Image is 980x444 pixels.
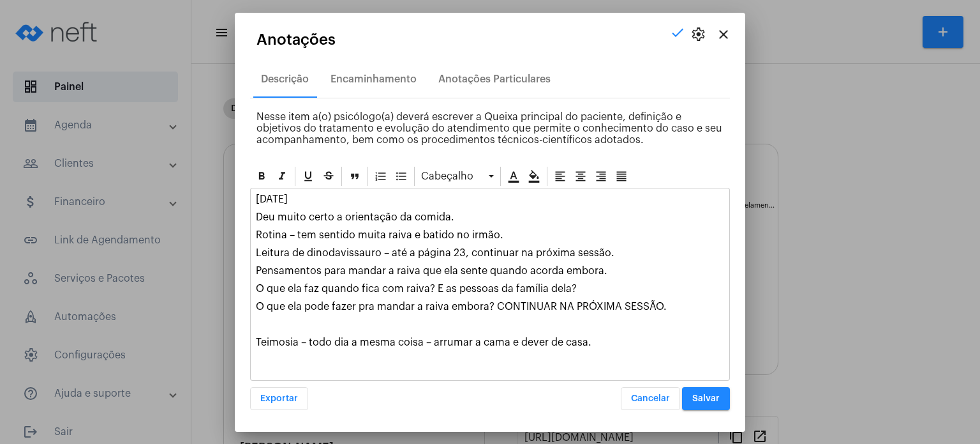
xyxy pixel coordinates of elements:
[438,73,551,85] div: Anotações Particulares
[504,167,523,186] div: Cor do texto
[256,301,724,312] p: O que ela pode fazer pra mandar a raiva embora? CONTINUAR NA PRÓXIMA SESSÃO.
[256,211,724,223] p: Deu muito certo a orientação da comida.
[551,167,570,186] div: Alinhar à esquerda
[571,167,590,186] div: Alinhar ao centro
[319,167,338,186] div: Strike
[345,167,364,186] div: Blockquote
[252,167,271,186] div: Negrito
[631,394,670,403] span: Cancelar
[621,387,680,410] button: Cancelar
[256,283,724,295] p: O que ela faz quando fica com raiva? E as pessoas da família dela?
[670,25,685,40] mat-icon: check
[256,337,724,348] p: Teimosia – todo dia a mesma coisa – arrumar a cama e dever de casa.
[524,167,544,186] div: Cor de fundo
[418,167,497,186] div: Cabeçalho
[371,167,390,186] div: Ordered List
[682,387,730,410] button: Salvar
[256,247,724,259] p: Leitura de dinodavissauro – até a página 23, continuar na próxima sessão.
[690,27,706,42] span: settings
[256,112,722,145] span: Nesse item a(o) psicólogo(a) deverá escrever a Queixa principal do paciente, definição e objetivo...
[692,394,720,403] span: Salvar
[330,73,417,85] div: Encaminhamento
[272,167,292,186] div: Itálico
[612,167,631,186] div: Alinhar justificado
[591,167,611,186] div: Alinhar à direita
[261,73,309,85] div: Descrição
[260,394,298,403] span: Exportar
[256,229,724,241] p: Rotina – tem sentido muita raiva e batido no irmão.
[250,387,308,410] button: Exportar
[256,194,724,205] p: [DATE]
[299,167,318,186] div: Sublinhado
[716,27,731,42] mat-icon: close
[256,265,724,277] p: Pensamentos para mandar a raiva que ela sente quando acorda embora.
[685,22,711,47] button: settings
[256,31,336,48] span: Anotações
[392,167,411,186] div: Bullet List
